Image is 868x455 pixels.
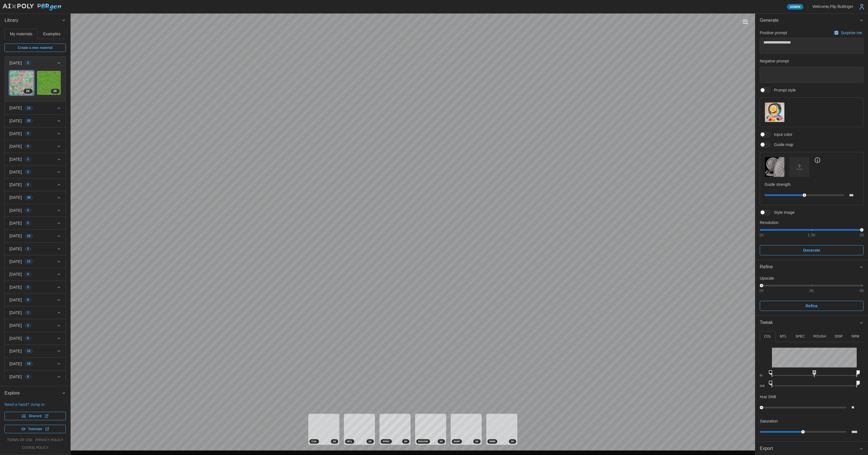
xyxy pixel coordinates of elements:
[5,332,66,345] button: [DATE]6
[440,439,443,443] span: 2 K
[27,61,29,65] span: 2
[27,298,29,302] span: 8
[9,143,22,149] p: [DATE]
[9,195,22,200] p: [DATE]
[5,69,66,101] div: [DATE]2
[27,144,29,149] span: 4
[5,294,66,306] button: [DATE]8
[9,284,22,290] p: [DATE]
[5,425,66,433] a: Tutorials
[755,27,868,260] div: Generate
[511,439,514,443] span: 2 K
[780,334,787,339] p: MTL
[5,153,66,166] button: [DATE]1
[43,32,60,36] span: Examples
[27,106,31,110] span: 12
[760,301,863,311] button: Refine
[9,348,22,354] p: [DATE]
[771,210,795,215] span: Style image
[5,115,66,127] button: [DATE]20
[760,418,778,424] p: Saturation
[841,30,863,36] p: Surprise me
[5,127,66,140] button: [DATE]4
[9,259,22,264] p: [DATE]
[9,336,22,341] p: [DATE]
[803,245,820,255] span: Generate
[5,281,66,293] button: [DATE]3
[813,4,853,9] p: Welcome, Flip Buttinger
[29,412,42,420] span: Discord
[18,44,53,52] span: Create a new material
[9,182,22,188] p: [DATE]
[22,445,48,450] a: cookie policy
[760,14,859,27] span: Generate
[27,208,29,213] span: 4
[5,386,62,400] span: Explore
[27,349,31,353] span: 13
[27,195,31,200] span: 30
[765,102,785,122] button: Prompt style
[27,119,31,123] span: 20
[9,374,22,380] p: [DATE]
[5,204,66,217] button: [DATE]4
[5,230,66,242] button: [DATE]20
[5,140,66,153] button: [DATE]4
[27,259,31,264] span: 11
[795,334,805,339] p: SPEC
[27,285,29,289] span: 3
[755,260,868,274] button: Refine
[27,234,31,238] span: 20
[27,247,29,251] span: 2
[311,439,317,443] span: COL
[760,316,859,330] span: Tweak
[9,118,22,124] p: [DATE]
[27,131,29,136] span: 4
[760,58,863,64] p: Negative prompt
[27,170,29,174] span: 2
[368,439,372,443] span: 2 K
[5,255,66,268] button: [DATE]11
[5,217,66,229] button: [DATE]5
[760,220,863,225] p: Resolution
[765,157,785,177] button: Guide map
[764,334,771,339] p: COL
[760,384,767,388] p: out
[5,57,66,69] button: [DATE]2
[755,330,868,441] div: Tweak
[333,439,336,443] span: 2 K
[9,361,22,367] p: [DATE]
[5,166,66,178] button: [DATE]2
[9,60,22,66] p: [DATE]
[5,345,66,357] button: [DATE]13
[5,358,66,370] button: [DATE]18
[27,375,29,379] span: 6
[475,439,479,443] span: 2 K
[9,220,22,226] p: [DATE]
[5,402,66,407] p: Need a hand? Jump in:
[760,373,767,378] p: in
[9,131,22,136] p: [DATE]
[806,301,818,311] span: Refine
[9,71,34,95] a: G2ofgSTdp3mwR0hxzlmS2K
[5,43,66,52] a: Create a new material
[760,30,787,36] p: Positive prompt
[9,169,22,175] p: [DATE]
[489,439,495,443] span: NRM
[765,182,859,187] p: Guide strength
[5,268,66,280] button: [DATE]4
[7,438,32,443] a: terms of use
[760,275,863,281] p: Upscale
[9,271,22,277] p: [DATE]
[10,71,34,95] img: G2ofgSTdp3mwR0hxzlmS
[27,323,29,328] span: 3
[835,334,843,339] p: DISP
[760,264,859,271] div: Refine
[5,412,66,420] a: Discord
[771,87,796,93] span: Prompt style
[851,334,859,339] p: NRM
[27,182,29,187] span: 6
[27,336,29,341] span: 6
[37,71,61,95] a: YhLJggRinvd3qdljcTN22K
[53,89,57,93] span: 2 K
[27,272,29,277] span: 4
